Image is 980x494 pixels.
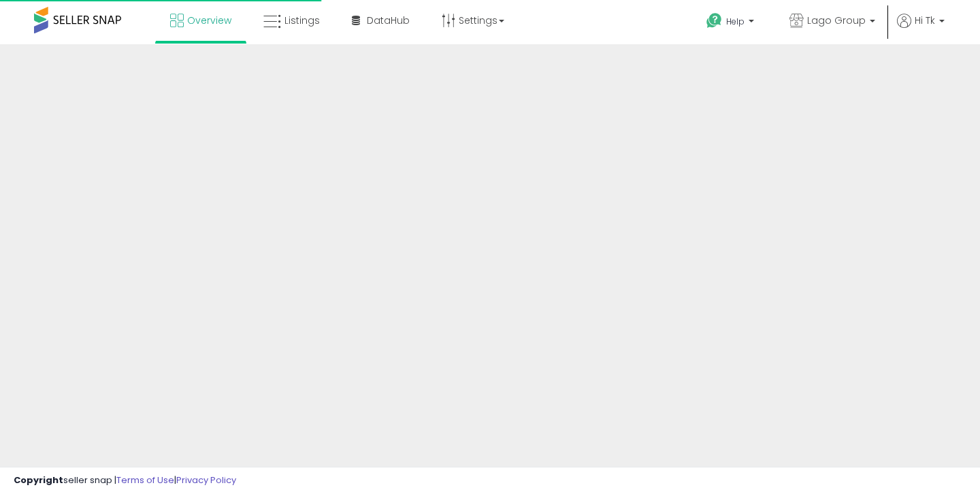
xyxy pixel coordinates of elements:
[14,474,236,487] div: seller snap | |
[116,474,174,487] a: Terms of Use
[807,14,866,27] span: Lago Group
[726,16,745,27] span: Help
[706,12,723,29] i: Get Help
[367,14,410,27] span: DataHub
[176,474,236,487] a: Privacy Policy
[14,474,63,487] strong: Copyright
[187,14,231,27] span: Overview
[897,14,945,44] a: Hi Tk
[915,14,935,27] span: Hi Tk
[284,14,320,27] span: Listings
[696,2,768,44] a: Help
